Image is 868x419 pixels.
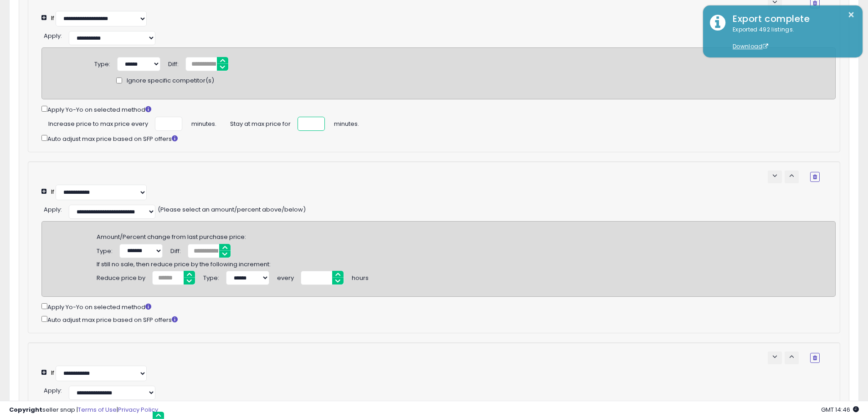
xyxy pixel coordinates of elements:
div: Apply Yo-Yo on selected method [41,104,836,114]
div: Diff: [168,57,179,69]
i: Remove Condition [813,174,817,180]
span: keyboard_arrow_down [770,352,779,361]
div: : [44,202,62,214]
span: Amount/Percent change from last purchase price: [97,229,246,241]
strong: Copyright [9,405,42,414]
span: minutes. [334,117,359,129]
span: Apply [44,386,61,395]
div: : [44,383,62,395]
button: keyboard_arrow_down [768,171,782,183]
div: Export complete [726,12,856,26]
span: Apply [44,205,61,214]
span: Stay at max price for [230,117,291,129]
button: keyboard_arrow_up [785,171,799,183]
div: Apply Yo-Yo on selected method [41,301,836,312]
div: Type: [97,244,113,256]
div: Exported 492 listings. [726,26,856,51]
div: Auto adjust max price based on SFP offers [41,314,836,325]
a: Download [733,42,768,50]
span: keyboard_arrow_up [787,352,796,361]
span: If still no sale, then reduce price by the following increment: [97,257,271,269]
div: Auto adjust max price based on SFP offers [41,133,836,144]
div: Type: [94,57,110,69]
button: keyboard_arrow_down [768,352,782,364]
span: minutes. [191,117,216,129]
i: Remove Condition [813,355,817,361]
span: Increase price to max price every [48,117,148,129]
span: (Please select an amount/percent above/below) [158,202,306,214]
span: keyboard_arrow_down [770,171,779,180]
span: Apply [44,31,61,40]
span: Ignore specific competitor(s) [127,77,214,85]
div: seller snap | | [9,406,158,414]
div: Reduce price by [97,271,145,283]
div: : [44,29,62,41]
div: every [277,271,294,283]
button: keyboard_arrow_up [785,352,799,364]
div: Type: [203,271,219,283]
a: Terms of Use [78,405,117,414]
button: × [847,9,855,21]
span: 2025-08-12 14:46 GMT [821,405,859,414]
i: Remove Condition [813,0,817,6]
div: hours [352,271,369,283]
div: Diff: [170,244,181,256]
a: Privacy Policy [118,405,158,414]
span: keyboard_arrow_up [787,171,796,180]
